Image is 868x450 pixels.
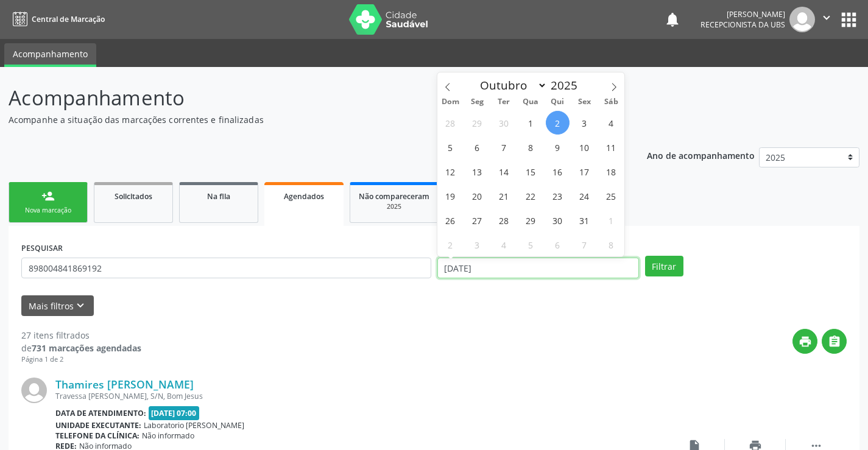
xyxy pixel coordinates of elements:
[517,98,544,106] span: Qua
[4,43,96,67] a: Acompanhamento
[599,233,623,256] span: Novembro 8, 2025
[359,191,429,202] span: Não compareceram
[149,406,200,420] span: [DATE] 07:00
[439,135,462,159] span: Outubro 5, 2025
[573,208,596,232] span: Outubro 31, 2025
[437,258,639,278] input: Selecione um intervalo
[21,258,431,278] input: Nome, CNS
[465,208,489,232] span: Outubro 27, 2025
[465,160,489,183] span: Outubro 13, 2025
[9,113,604,126] p: Acompanhe a situação das marcações correntes e finalizadas
[599,111,623,135] span: Outubro 4, 2025
[55,391,664,401] div: Travessa [PERSON_NAME], S/N, Bom Jesus
[465,184,489,208] span: Outubro 20, 2025
[9,9,105,29] a: Central de Marcação
[573,111,596,135] span: Outubro 3, 2025
[546,233,570,256] span: Novembro 6, 2025
[571,98,598,106] span: Sex
[9,83,604,113] p: Acompanhamento
[492,208,516,232] span: Outubro 28, 2025
[792,329,817,354] button: print
[207,191,230,202] span: Na fila
[546,184,570,208] span: Outubro 23, 2025
[828,335,841,348] i: 
[21,329,141,342] div: 27 itens filtrados
[492,184,516,208] span: Outubro 21, 2025
[21,295,94,317] button: Mais filtroskeyboard_arrow_down
[838,9,859,30] button: apps
[465,111,489,135] span: Setembro 29, 2025
[573,233,596,256] span: Novembro 7, 2025
[700,19,785,30] span: Recepcionista da UBS
[519,135,543,159] span: Outubro 8, 2025
[519,233,543,256] span: Novembro 5, 2025
[700,9,785,19] div: [PERSON_NAME]
[21,342,141,354] div: de
[598,98,624,106] span: Sáb
[546,208,570,232] span: Outubro 30, 2025
[437,98,464,106] span: Dom
[519,184,543,208] span: Outubro 22, 2025
[439,233,462,256] span: Novembro 2, 2025
[599,160,623,183] span: Outubro 18, 2025
[284,191,324,202] span: Agendados
[21,378,47,403] img: img
[21,354,141,365] div: Página 1 de 2
[599,208,623,232] span: Novembro 1, 2025
[799,335,812,348] i: print
[547,77,587,93] input: Year
[41,189,55,203] div: person_add
[490,98,517,106] span: Ter
[664,11,681,28] button: notifications
[645,256,683,276] button: Filtrar
[546,135,570,159] span: Outubro 9, 2025
[573,160,596,183] span: Outubro 17, 2025
[464,98,490,106] span: Seg
[519,160,543,183] span: Outubro 15, 2025
[439,208,462,232] span: Outubro 26, 2025
[519,111,543,135] span: Outubro 1, 2025
[546,160,570,183] span: Outubro 16, 2025
[18,206,79,215] div: Nova marcação
[492,111,516,135] span: Setembro 30, 2025
[647,147,755,163] p: Ano de acompanhamento
[492,160,516,183] span: Outubro 14, 2025
[21,239,63,258] label: PESQUISAR
[599,135,623,159] span: Outubro 11, 2025
[439,111,462,135] span: Setembro 28, 2025
[439,160,462,183] span: Outubro 12, 2025
[115,191,152,202] span: Solicitados
[573,135,596,159] span: Outubro 10, 2025
[74,299,87,312] i: keyboard_arrow_down
[465,135,489,159] span: Outubro 6, 2025
[32,342,141,354] strong: 731 marcações agendadas
[359,202,429,211] div: 2025
[32,14,105,24] span: Central de Marcação
[492,135,516,159] span: Outubro 7, 2025
[820,11,833,24] i: 
[815,7,838,32] button: 
[144,420,244,431] span: Laboratorio [PERSON_NAME]
[492,233,516,256] span: Novembro 4, 2025
[55,378,194,391] a: Thamires [PERSON_NAME]
[599,184,623,208] span: Outubro 25, 2025
[789,7,815,32] img: img
[55,420,141,431] b: Unidade executante:
[142,431,194,441] span: Não informado
[439,184,462,208] span: Outubro 19, 2025
[546,111,570,135] span: Outubro 2, 2025
[822,329,847,354] button: 
[475,77,548,94] select: Month
[519,208,543,232] span: Outubro 29, 2025
[465,233,489,256] span: Novembro 3, 2025
[55,431,139,441] b: Telefone da clínica:
[55,408,146,418] b: Data de atendimento:
[573,184,596,208] span: Outubro 24, 2025
[544,98,571,106] span: Qui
